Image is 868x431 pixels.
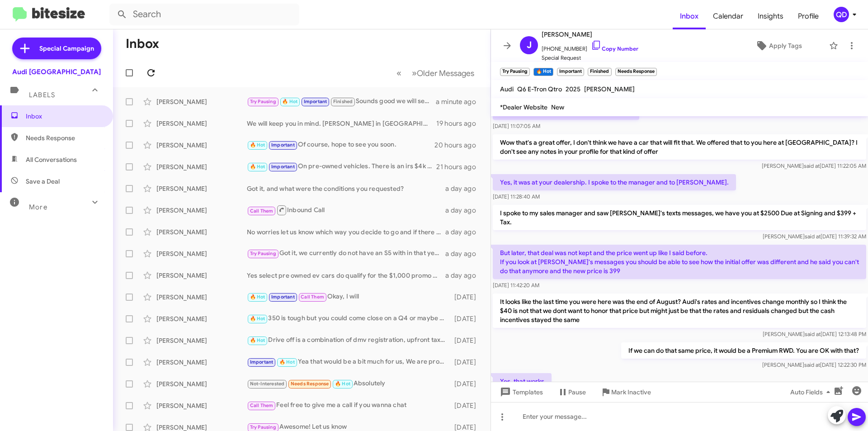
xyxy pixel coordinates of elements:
[805,331,821,337] span: said at
[29,91,55,99] span: Labels
[493,373,552,389] p: Yes, that works
[750,3,791,29] a: Insights
[247,161,436,172] div: On pre-owned vehicles. There is an irs $4k rebate for people who qualify.
[732,38,825,54] button: Apply Tags
[517,85,562,93] span: Q6 E-Tron Qtro
[493,245,866,279] p: But later, that deal was not kept and the price went up like I said before. If you look at [PERSO...
[271,164,295,170] span: Important
[247,140,434,150] div: Of course, hope to see you soon.
[584,85,635,93] span: [PERSON_NAME]
[291,381,329,387] span: Needs Response
[250,164,265,170] span: 🔥 Hot
[250,208,274,214] span: Call Them
[247,271,445,280] div: Yes select pre owned ev cars do qualify for the $1,000 promo are you able to come in this weekend?
[271,142,295,148] span: Important
[250,316,265,322] span: 🔥 Hot
[247,400,450,411] div: Feel free to give me a call if you wanna chat
[156,336,247,345] div: [PERSON_NAME]
[566,85,580,93] span: 2025
[493,174,736,190] p: Yes, it was at your dealership. I spoke to the manager and to [PERSON_NAME].
[498,384,543,400] span: Templates
[769,38,802,54] span: Apply Tags
[621,342,866,359] p: If we can do that same price, it would be a Premium RWD. You are OK with that?
[247,292,450,302] div: Okay, I will
[588,68,611,76] small: Finished
[250,403,274,408] span: Call Them
[250,294,265,300] span: 🔥 Hot
[763,233,866,240] span: [PERSON_NAME] [DATE] 11:39:32 AM
[26,112,103,121] span: Inbox
[591,45,638,52] a: Copy Number
[156,358,247,367] div: [PERSON_NAME]
[493,282,539,289] span: [DATE] 11:42:20 AM
[527,38,532,52] span: J
[763,331,866,337] span: [PERSON_NAME] [DATE] 12:13:48 PM
[436,97,483,106] div: a minute ago
[805,233,821,240] span: said at
[445,184,483,193] div: a day ago
[493,123,540,129] span: [DATE] 11:07:05 AM
[417,68,474,78] span: Older Messages
[551,103,564,111] span: New
[156,293,247,302] div: [PERSON_NAME]
[493,134,866,160] p: Wow that's a great offer, I don't think we have a car that will fit that. We offered that to you ...
[450,314,483,323] div: [DATE]
[126,37,159,51] h1: Inbox
[436,162,483,171] div: 21 hours ago
[450,358,483,367] div: [DATE]
[450,336,483,345] div: [DATE]
[791,3,826,29] span: Profile
[156,249,247,258] div: [PERSON_NAME]
[804,361,820,368] span: said at
[500,103,547,111] span: *Dealer Website
[450,293,483,302] div: [DATE]
[493,205,866,230] p: I spoke to my sales manager and saw [PERSON_NAME]'s texts messages, we have you at $2500 Due at S...
[445,249,483,258] div: a day ago
[500,85,514,93] span: Audi
[491,384,550,400] button: Templates
[445,271,483,280] div: a day ago
[542,40,638,53] span: [PHONE_NUMBER]
[445,227,483,237] div: a day ago
[250,337,265,343] span: 🔥 Hot
[783,384,841,400] button: Auto Fields
[247,335,450,346] div: Drive off is a combination of dmv registration, upfront taxes and first month payment so that is ...
[156,97,247,106] div: [PERSON_NAME]
[26,133,103,142] span: Needs Response
[762,162,866,169] span: [PERSON_NAME] [DATE] 11:22:05 AM
[250,424,276,430] span: Try Pausing
[542,29,638,40] span: [PERSON_NAME]
[550,384,593,400] button: Pause
[493,294,866,328] p: It looks like the last time you were here was the end of August? Audi's rates and incentives chan...
[396,67,401,79] span: «
[250,142,265,148] span: 🔥 Hot
[156,314,247,323] div: [PERSON_NAME]
[392,64,480,82] nav: Page navigation example
[247,119,436,128] div: We will keep you in mind. [PERSON_NAME] in [GEOGRAPHIC_DATA] service is one of the best and we ar...
[436,119,483,128] div: 19 hours ago
[304,99,327,104] span: Important
[804,162,820,169] span: said at
[156,206,247,215] div: [PERSON_NAME]
[673,3,706,29] a: Inbox
[109,4,299,25] input: Search
[12,38,101,59] a: Special Campaign
[250,359,274,365] span: Important
[247,379,450,389] div: Absolutely
[12,67,101,76] div: Audi [GEOGRAPHIC_DATA]
[39,44,94,53] span: Special Campaign
[156,379,247,388] div: [PERSON_NAME]
[450,379,483,388] div: [DATE]
[450,401,483,410] div: [DATE]
[335,381,350,387] span: 🔥 Hot
[247,184,445,193] div: Got it, and what were the conditions you requested?
[611,384,651,400] span: Mark Inactive
[557,68,584,76] small: Important
[762,361,866,368] span: [PERSON_NAME] [DATE] 12:22:30 PM
[156,141,247,150] div: [PERSON_NAME]
[29,203,47,211] span: More
[391,64,407,82] button: Previous
[615,68,657,76] small: Needs Response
